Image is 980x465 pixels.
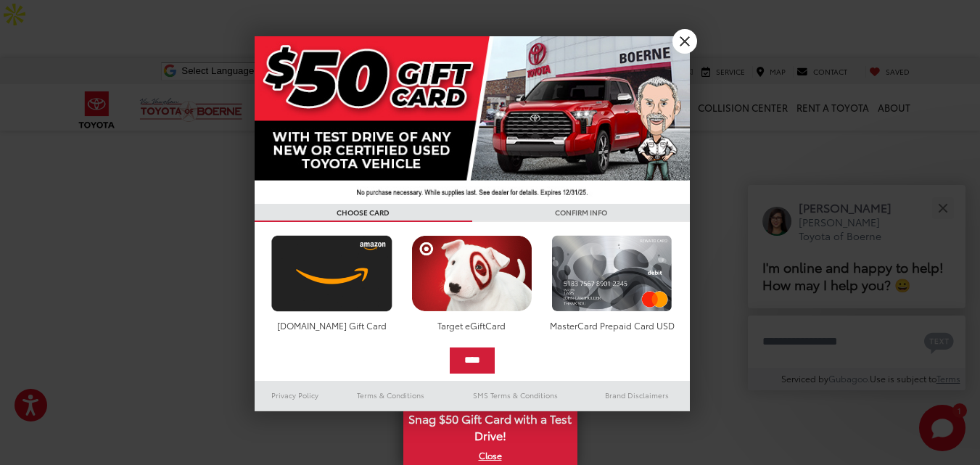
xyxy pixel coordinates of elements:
div: MasterCard Prepaid Card USD [548,319,676,332]
h3: CONFIRM INFO [472,204,690,222]
a: Privacy Policy [255,387,336,404]
img: targetcard.png [408,235,536,312]
img: 42635_top_851395.jpg [255,36,690,204]
div: Target eGiftCard [408,319,536,332]
a: Terms & Conditions [335,387,446,404]
img: amazoncard.png [268,235,396,312]
h3: CHOOSE CARD [255,204,472,222]
div: [DOMAIN_NAME] Gift Card [268,319,396,332]
a: SMS Terms & Conditions [447,387,584,404]
span: Snag $50 Gift Card with a Test Drive! [405,403,576,448]
a: Brand Disclaimers [584,387,690,404]
img: mastercard.png [548,235,676,312]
